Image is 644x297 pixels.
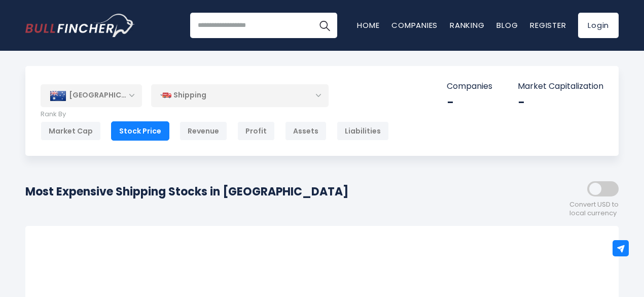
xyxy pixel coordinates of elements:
div: Market Cap [41,121,101,141]
div: Assets [285,121,327,141]
div: Revenue [180,121,227,141]
a: Blog [496,20,518,30]
a: Home [357,20,379,30]
a: Register [530,20,566,30]
div: Profit [237,121,275,141]
p: Market Capitalization [518,81,603,92]
a: Companies [391,20,438,30]
div: Shipping [151,84,329,107]
a: Go to homepage [25,14,134,37]
div: Liabilities [337,121,389,141]
div: - [447,94,492,110]
a: Login [578,13,619,38]
div: [GEOGRAPHIC_DATA] [41,84,142,107]
span: Convert USD to local currency [569,201,619,218]
div: Stock Price [111,121,169,141]
p: Companies [447,81,492,92]
p: Rank By [41,110,389,119]
img: Bullfincher logo [25,14,135,37]
div: - [518,94,603,110]
h1: Most Expensive Shipping Stocks in [GEOGRAPHIC_DATA] [25,183,348,200]
button: Search [312,13,337,38]
a: Ranking [450,20,484,30]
